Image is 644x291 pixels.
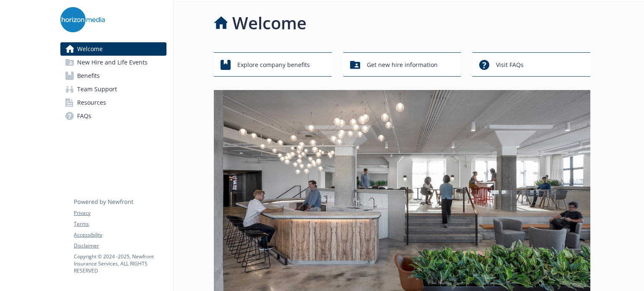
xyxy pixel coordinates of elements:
span: Explore company benefits [237,57,310,73]
a: Disclaimer [74,242,166,250]
a: Welcome [60,42,166,56]
button: Get new hire information [343,52,461,77]
p: Copyright © 2024 - 2025 , Newfront Insurance Services, ALL RIGHTS RESERVED [74,253,166,274]
span: Resources [77,96,106,109]
span: Visit FAQs [496,57,524,73]
span: Get new hire information [367,57,438,73]
a: Benefits [60,69,166,82]
button: Visit FAQs [473,52,590,77]
button: Explore company benefits [214,52,332,77]
span: FAQs [77,109,91,123]
a: Team Support [60,82,166,96]
span: Team Support [77,82,117,96]
span: Welcome [77,42,103,56]
span: New Hire and Life Events [77,56,148,69]
a: FAQs [60,109,166,123]
span: Benefits [77,69,100,82]
a: Privacy [74,209,166,217]
h1: Welcome [232,10,306,36]
a: Terms [74,220,166,228]
a: Resources [60,96,166,109]
a: New Hire and Life Events [60,56,166,69]
a: Accessibility [74,231,166,239]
